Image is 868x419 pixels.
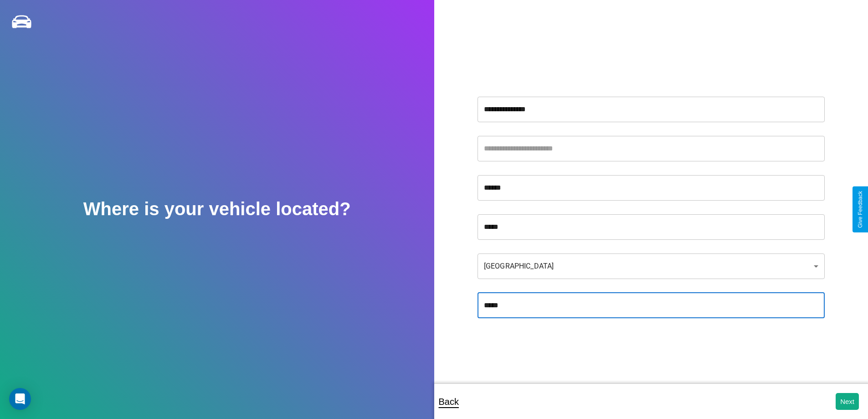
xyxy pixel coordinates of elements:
[857,191,863,228] div: Give Feedback
[9,388,31,410] div: Open Intercom Messenger
[439,393,459,410] p: Back
[478,253,825,279] div: [GEOGRAPHIC_DATA]
[83,199,351,219] h2: Where is your vehicle located?
[836,393,859,410] button: Next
